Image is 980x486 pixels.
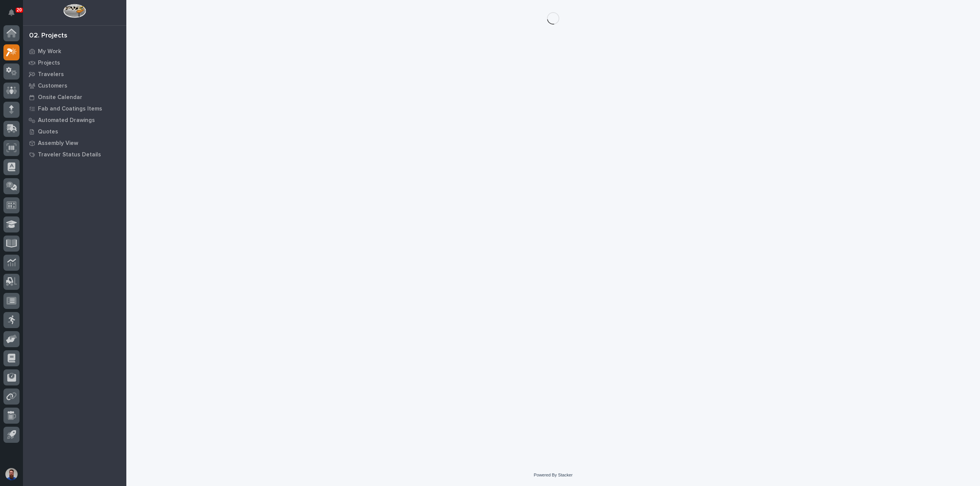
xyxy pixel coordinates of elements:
button: Notifications [3,5,20,21]
div: Notifications20 [10,9,20,21]
p: Automated Drawings [38,117,95,124]
p: My Work [38,48,61,55]
a: Traveler Status Details [23,149,126,160]
a: Powered By Stacker [534,473,572,477]
a: Fab and Coatings Items [23,103,126,114]
a: Assembly View [23,137,126,149]
p: Traveler Status Details [38,151,101,158]
p: Projects [38,60,60,67]
a: Quotes [23,126,126,137]
p: Quotes [38,128,58,135]
a: Automated Drawings [23,114,126,126]
p: Assembly View [38,140,78,147]
p: Customers [38,83,67,89]
a: My Work [23,46,126,57]
div: 02. Projects [29,32,67,40]
p: 20 [17,7,22,13]
img: Workspace Logo [63,4,86,18]
p: Travelers [38,71,64,78]
p: Fab and Coatings Items [38,106,102,112]
a: Customers [23,80,126,91]
button: users-avatar [3,466,20,482]
p: Onsite Calendar [38,94,82,101]
a: Projects [23,57,126,68]
a: Travelers [23,68,126,80]
a: Onsite Calendar [23,91,126,103]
